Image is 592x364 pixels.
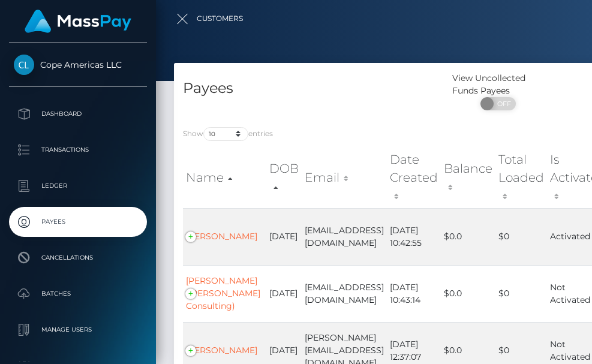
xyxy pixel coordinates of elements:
a: Payees [9,207,147,237]
p: Transactions [14,141,142,159]
a: Dashboard [9,99,147,129]
img: MassPay Logo [25,10,131,33]
img: Cope Americas LLC [14,55,34,75]
a: Transactions [9,135,147,165]
p: Payees [14,213,142,231]
p: Dashboard [14,105,142,123]
span: Cope Americas LLC [9,59,147,70]
p: Batches [14,285,142,303]
p: Ledger [14,177,142,195]
a: Ledger [9,171,147,201]
a: Batches [9,279,147,309]
p: Manage Users [14,321,142,339]
a: Manage Users [9,315,147,345]
a: Cancellations [9,243,147,273]
p: Cancellations [14,249,142,267]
